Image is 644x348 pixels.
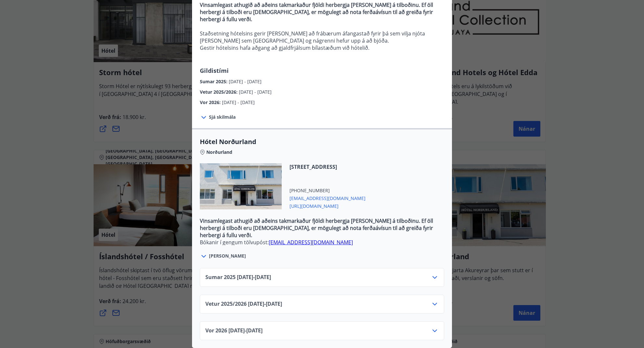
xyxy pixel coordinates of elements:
[200,89,239,95] span: Vetur 2025/2026 :
[269,239,353,246] a: [EMAIL_ADDRESS][DOMAIN_NAME]
[290,202,366,209] span: [URL][DOMAIN_NAME]
[206,149,232,155] span: Norðurland
[222,99,255,105] span: [DATE] - [DATE]
[200,217,433,239] strong: ​Vinsamlegast athugið að aðeins takmarkaður fjöldi herbergja [PERSON_NAME] á tilboðinu. Ef öll he...
[200,67,229,74] span: Gildistími
[200,78,229,85] span: Sumar 2025 :
[209,253,246,259] span: [PERSON_NAME]
[209,114,236,120] span: Sjá skilmála
[229,78,262,85] span: [DATE] - [DATE]
[200,239,444,246] p: Bókanir í gengum tölvupóst:
[200,30,444,44] p: Staðsetning hótelsins gerir [PERSON_NAME] að frábærum áfangastað fyrir þá sem vilja njóta [PERSON...
[239,89,272,95] span: [DATE] - [DATE]
[290,187,366,194] span: [PHONE_NUMBER]
[200,44,444,51] p: Gestir hótelsins hafa aðgang að gjaldfrjálsum bílastæðum við hótelið.
[290,163,366,170] span: [STREET_ADDRESS]
[290,194,366,202] span: [EMAIL_ADDRESS][DOMAIN_NAME]
[200,137,444,146] span: Hótel Norðurland
[200,1,433,23] strong: Vinsamlegast athugið að aðeins takmarkaður fjöldi herbergja [PERSON_NAME] á tilboðinu. Ef öll her...
[200,99,222,105] span: Vor 2026 :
